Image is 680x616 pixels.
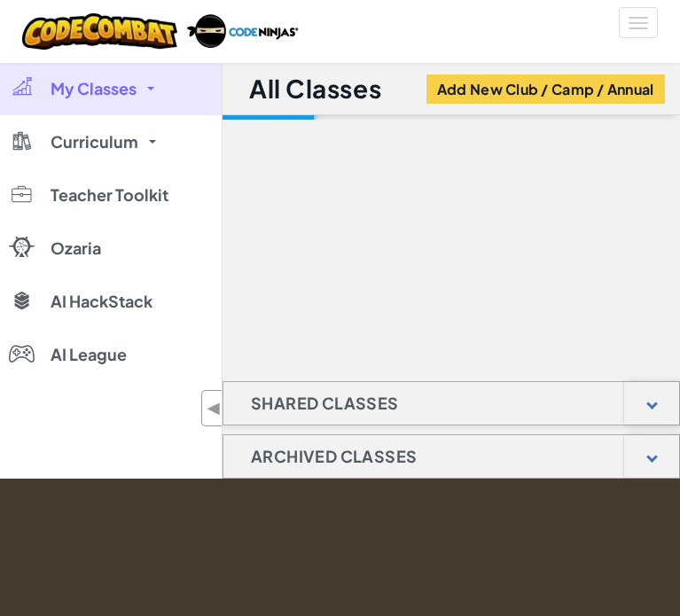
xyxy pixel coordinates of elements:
[207,395,222,421] span: ◀
[51,81,137,97] span: My Classes
[223,434,444,479] h1: Archived Classes
[22,13,177,50] img: CodeCombat logo
[51,293,152,309] span: AI HackStack
[51,134,138,150] span: Curriculum
[249,72,381,105] h1: All Classes
[51,240,101,256] span: Ozaria
[426,74,665,104] button: Add New Club / Camp / Annual
[51,347,127,363] span: AI League
[223,381,426,425] h1: Shared Classes
[186,13,299,50] img: Code Ninjas logo
[51,187,168,203] span: Teacher Toolkit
